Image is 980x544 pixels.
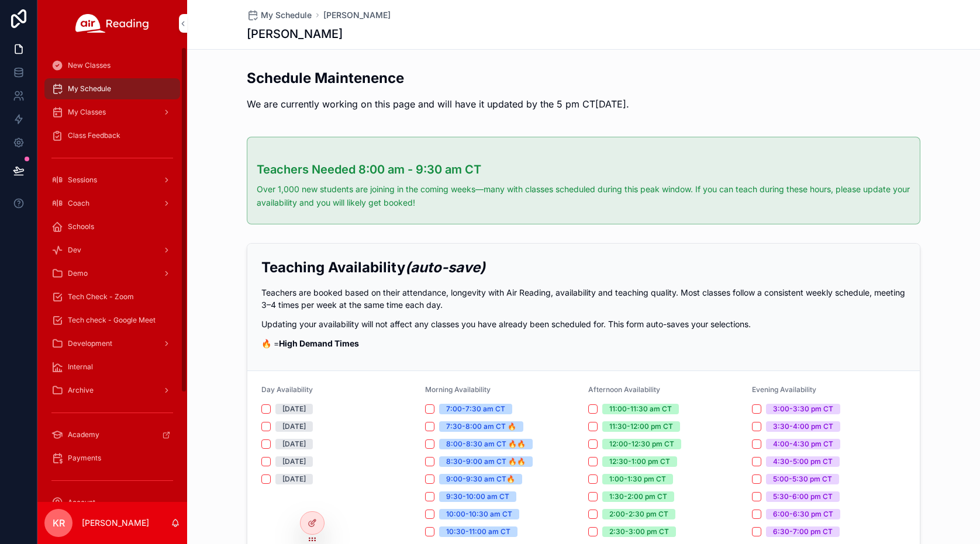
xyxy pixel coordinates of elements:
[446,439,526,449] div: 8:00-8:30 am CT 🔥🔥
[44,125,180,146] a: Class Feedback
[68,222,94,231] span: Schools
[257,161,910,178] h3: Teachers Needed 8:00 am - 9:30 am CT
[44,193,180,214] a: Coach
[446,456,526,467] div: 8:30-9:00 am CT 🔥🔥
[446,404,505,414] div: 7:00-7:30 am CT
[44,424,180,445] a: Academy
[446,491,509,502] div: 9:30-10:00 am CT
[773,421,833,432] div: 3:30-4:00 pm CT
[247,97,629,111] p: We are currently working on this page and will have it updated by the 5 pm CT[DATE].
[44,380,180,401] a: Archive
[609,421,673,432] div: 11:30-12:00 pm CT
[44,102,180,123] a: My Classes
[44,356,180,377] a: Internal
[609,509,668,519] div: 2:00-2:30 pm CT
[44,169,180,190] a: Sessions
[261,385,313,394] span: Day Availability
[609,404,672,414] div: 11:00-11:30 am CT
[68,61,111,70] span: New Classes
[68,362,93,372] span: Internal
[68,498,95,507] span: Account
[609,474,666,484] div: 1:00-1:30 pm CT
[68,339,112,348] span: Development
[261,258,906,277] h2: Teaching Availability
[82,517,149,529] p: [PERSON_NAME]
[323,9,391,21] a: [PERSON_NAME]
[282,474,306,484] div: [DATE]
[257,161,910,210] div: ### Teachers Needed 8:00 am - 9:30 am CT Over 1,000 new students are joining in the coming weeks—...
[68,453,101,463] span: Payments
[261,9,312,21] span: My Schedule
[425,385,491,394] span: Morning Availability
[773,456,833,467] div: 4:30-5:00 pm CT
[773,491,833,502] div: 5:30-6:00 pm CT
[44,263,180,284] a: Demo
[68,269,88,278] span: Demo
[752,385,816,394] span: Evening Availability
[68,316,156,325] span: Tech check - Google Meet
[44,78,180,99] a: My Schedule
[68,199,89,208] span: Coach
[609,491,667,502] div: 1:30-2:00 pm CT
[68,245,81,255] span: Dev
[282,439,306,449] div: [DATE]
[261,318,906,330] p: Updating your availability will not affect any classes you have already been scheduled for. This ...
[247,68,629,88] h2: Schedule Maintenence
[44,216,180,237] a: Schools
[282,404,306,414] div: [DATE]
[609,439,674,449] div: 12:00-12:30 pm CT
[261,286,906,311] p: Teachers are booked based on their attendance, longevity with Air Reading, availability and teach...
[588,385,660,394] span: Afternoon Availability
[44,310,180,331] a: Tech check - Google Meet
[37,47,187,502] div: scrollable content
[68,84,111,93] span: My Schedule
[773,439,833,449] div: 4:00-4:30 pm CT
[773,474,832,484] div: 5:00-5:30 pm CT
[44,286,180,307] a: Tech Check - Zoom
[68,430,99,439] span: Academy
[446,509,512,519] div: 10:00-10:30 am CT
[68,175,97,185] span: Sessions
[282,421,306,432] div: [DATE]
[609,456,670,467] div: 12:30-1:00 pm CT
[44,492,180,513] a: Account
[44,333,180,354] a: Development
[609,526,669,537] div: 2:30-3:00 pm CT
[44,240,180,261] a: Dev
[68,292,134,302] span: Tech Check - Zoom
[68,386,94,395] span: Archive
[247,9,312,21] a: My Schedule
[282,456,306,467] div: [DATE]
[247,26,343,42] h1: [PERSON_NAME]
[68,108,106,117] span: My Classes
[44,55,180,76] a: New Classes
[405,259,485,276] em: (auto-save)
[446,526,510,537] div: 10:30-11:00 am CT
[68,131,120,140] span: Class Feedback
[773,526,833,537] div: 6:30-7:00 pm CT
[261,337,906,349] p: 🔥 =
[446,474,515,484] div: 9:00-9:30 am CT🔥
[44,448,180,469] a: Payments
[446,421,516,432] div: 7:30-8:00 am CT 🔥
[773,509,833,519] div: 6:00-6:30 pm CT
[773,404,833,414] div: 3:00-3:30 pm CT
[257,183,910,210] p: Over 1,000 new students are joining in the coming weeks—many with classes scheduled during this p...
[279,338,359,348] strong: High Demand Times
[75,14,149,33] img: App logo
[53,516,65,530] span: KR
